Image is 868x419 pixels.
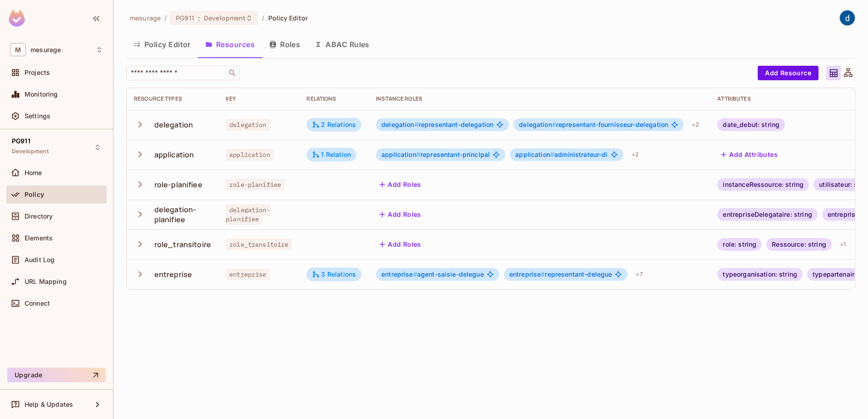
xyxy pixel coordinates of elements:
span: Settings [25,112,50,120]
span: Development [204,14,246,22]
button: Roles [262,33,307,56]
li: / [164,14,167,22]
div: 1 Relation [312,151,351,159]
span: Help & Updates [25,401,73,408]
span: application [226,149,274,161]
span: # [416,151,420,158]
button: Upgrade [7,368,106,382]
div: + 1 [836,237,849,252]
span: PG911 [176,14,194,22]
span: Elements [25,234,53,242]
div: delegation-planifiee [154,205,211,224]
button: Add Roles [376,237,425,252]
div: typeorganisation: string [717,268,803,281]
div: entrepriseDelegataire: string [717,208,817,221]
span: delegation-planifiee [226,204,270,225]
button: Add Roles [376,207,425,222]
span: PG911 [12,137,30,145]
div: + 2 [628,147,642,162]
span: entreprise [509,270,545,278]
span: delegation [381,121,419,128]
div: application [154,150,194,160]
span: # [541,270,545,278]
span: # [413,270,417,278]
span: # [552,121,556,128]
div: 2 Relations [312,121,356,129]
div: role-planifiee [154,180,202,190]
button: Add Attributes [717,147,781,162]
div: Key [226,95,292,102]
span: application [515,151,554,158]
span: representant-principal [381,151,490,158]
span: Workspace: mesurage [30,46,61,54]
span: Home [25,169,42,176]
button: Add Resource [758,66,819,80]
span: entreprise [226,268,270,280]
span: role_transitoire [226,239,292,250]
span: Policy [25,191,44,198]
div: Ressource: string [766,238,832,251]
span: agent-saisie-delegue [381,271,484,278]
span: Monitoring [25,91,58,98]
button: Resources [198,33,262,56]
div: entreprise [154,269,192,279]
span: entreprise [381,270,417,278]
span: representant-fournisseur-delegation [519,121,668,128]
span: # [414,121,419,128]
span: Policy Editor [268,14,308,22]
span: Development [12,148,49,155]
span: role-planifiee [226,179,285,190]
div: Resource Types [134,95,211,102]
div: Relations [306,95,361,102]
button: Add Roles [376,177,425,192]
span: Audit Log [25,256,54,263]
img: dev 911gcl [840,10,855,25]
span: Projects [25,69,50,76]
div: Instance roles [376,95,703,102]
div: date_debut: string [717,118,785,131]
span: M [10,43,26,56]
span: delegation [226,119,270,131]
span: # [550,151,554,158]
div: delegation [154,120,193,130]
span: Directory [25,213,53,220]
span: the active workspace [130,14,161,22]
span: representant-delegation [381,121,493,128]
img: SReyMgAAAABJRU5ErkJggg== [9,10,25,27]
div: instanceRessource: string [717,178,809,191]
div: + 7 [632,267,646,282]
span: URL Mapping [25,278,67,285]
div: 3 Relations [312,270,356,278]
span: representant-delegue [509,271,612,278]
div: + 2 [688,117,703,132]
span: : [197,15,201,22]
div: role: string [717,238,762,251]
li: / [262,14,264,22]
span: Connect [25,300,50,307]
span: application [381,151,420,158]
span: administrateur-di [515,151,607,158]
span: delegation [519,121,556,128]
button: Policy Editor [126,33,198,56]
div: role_transitoire [154,239,211,249]
button: ABAC Rules [307,33,377,56]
